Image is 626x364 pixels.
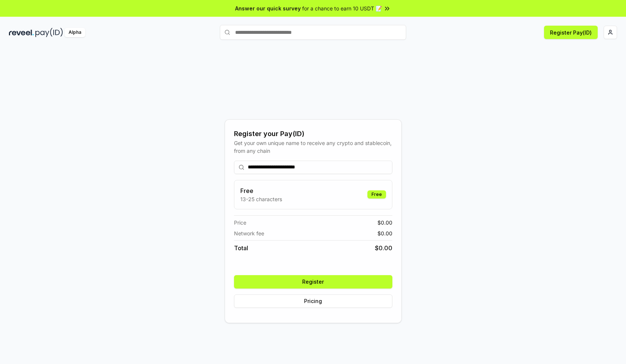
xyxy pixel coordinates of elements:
img: reveel_dark [9,28,34,37]
span: $ 0.00 [375,244,392,252]
span: Network fee [234,229,264,237]
div: Free [367,190,386,199]
button: Pricing [234,294,392,308]
span: Answer our quick survey [235,4,301,12]
span: $ 0.00 [377,229,392,237]
span: for a chance to earn 10 USDT 📝 [302,4,382,12]
p: 13-25 characters [240,195,282,203]
div: Register your Pay(ID) [234,129,392,139]
span: Price [234,219,246,226]
button: Register Pay(ID) [544,26,598,39]
div: Alpha [64,28,85,37]
img: pay_id [35,28,63,37]
h3: Free [240,186,282,195]
button: Register [234,275,392,289]
div: Get your own unique name to receive any crypto and stablecoin, from any chain [234,139,392,155]
span: Total [234,244,248,252]
span: $ 0.00 [377,219,392,226]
